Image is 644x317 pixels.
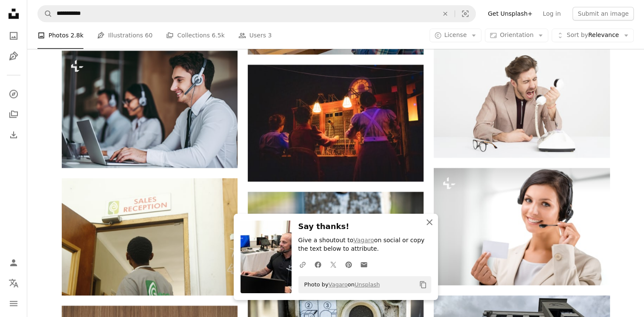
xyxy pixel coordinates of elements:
a: Get Unsplash+ [483,7,538,20]
a: Share on Facebook [310,256,326,273]
img: man holding telephone screaming [434,41,610,158]
form: Find visuals sitewide [37,5,476,22]
h3: Say thanks! [298,221,431,233]
span: 6.5k [212,31,224,40]
span: Photo by on [300,278,380,292]
a: Photos [5,27,22,44]
button: Search Unsplash [38,6,52,22]
img: a couple of men standing next to each other [248,65,424,181]
a: Home — Unsplash [5,5,22,24]
button: Clear [436,6,455,22]
a: Share on Twitter [326,256,341,273]
button: Submit an image [572,7,634,20]
a: Share on Pinterest [341,256,356,273]
button: Menu [5,295,22,312]
a: Log in / Sign up [5,254,22,271]
img: Beautiful smiling woman with headphones looking at camera and holding blank visit card at call ce... [434,168,610,285]
button: License [429,29,482,42]
span: 3 [268,31,272,40]
a: a couple of men standing next to each other [248,119,424,127]
a: Vagaro [329,281,348,288]
a: Explore [5,85,22,102]
a: Collections [5,106,22,123]
p: Give a shoutout to on social or copy the text below to attribute. [298,236,431,253]
a: Collections 6.5k [166,22,224,49]
a: Download History [5,126,22,143]
a: Beautiful smiling woman with headphones looking at camera and holding blank visit card at call ce... [434,223,610,230]
a: Share over email [356,256,372,273]
a: Log in [538,7,566,20]
a: man holding telephone screaming [434,95,610,103]
span: 60 [145,31,153,40]
img: photo-1667689894283-475c4c7e5904 [62,178,238,295]
span: Relevance [567,31,619,40]
span: Orientation [500,32,533,39]
a: Vagaro [353,237,374,243]
span: Sort by [567,32,588,39]
button: Sort byRelevance [552,29,634,42]
a: Users 3 [238,22,272,49]
span: License [444,32,467,39]
a: Unsplash [355,281,380,288]
button: Visual search [455,6,475,22]
img: How can I help you? Beautiful call center workers in headphones are working at modern office. [62,51,238,168]
button: Orientation [485,29,548,42]
button: Language [5,275,22,292]
a: Illustrations 60 [97,22,152,49]
a: View the photo by Daniel Schneemann [62,233,238,241]
a: How can I help you? Beautiful call center workers in headphones are working at modern office. [62,105,238,113]
a: Illustrations [5,48,22,65]
button: Copy to clipboard [416,277,430,292]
